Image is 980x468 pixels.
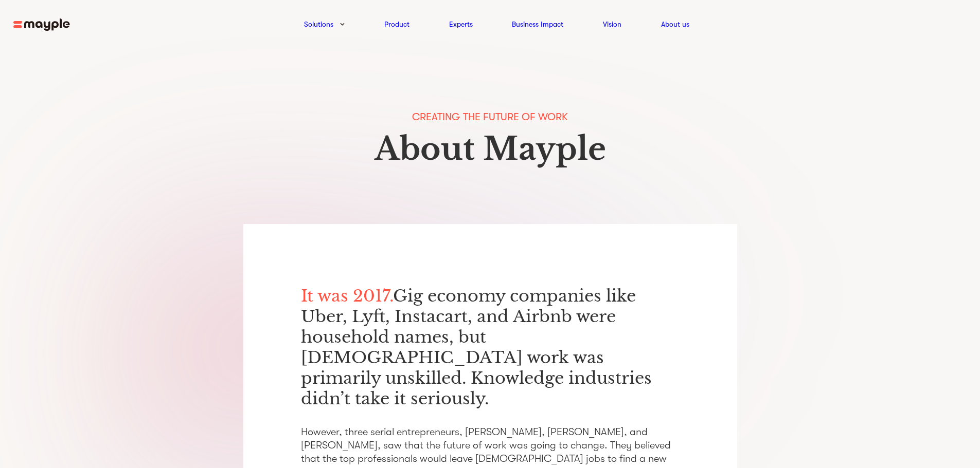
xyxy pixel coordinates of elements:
img: mayple-logo [13,18,70,31]
a: Product [384,18,409,30]
a: About us [661,18,689,30]
a: Experts [449,18,473,30]
img: arrow-down [340,23,345,26]
span: It was 2017. [301,286,393,306]
a: Business Impact [512,18,563,30]
a: Solutions [304,18,333,30]
a: Vision [603,18,621,30]
p: Gig economy companies like Uber, Lyft, Instacart, and Airbnb were household names, but [DEMOGRAPH... [301,286,680,409]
